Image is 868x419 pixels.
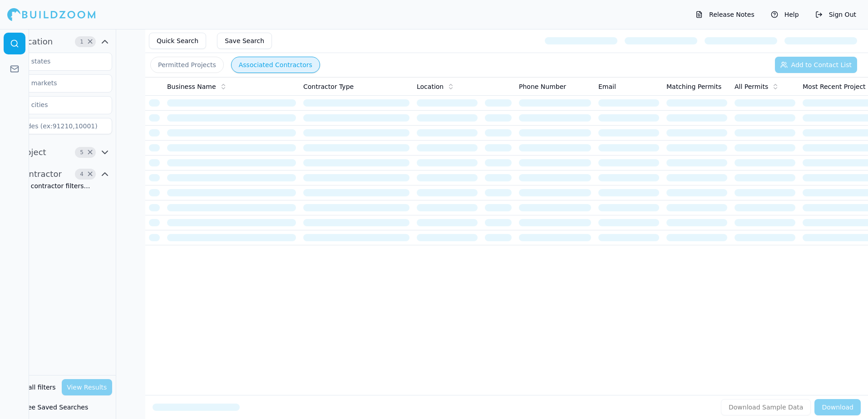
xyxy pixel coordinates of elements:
[666,82,721,91] span: Matching Permits
[150,57,224,73] button: Permitted Projects
[77,148,86,157] span: 5
[18,168,62,180] span: Contractor
[167,82,216,91] span: Business Name
[87,150,94,155] span: Clear Project filters
[417,82,444,91] span: Location
[4,53,100,69] input: Select states
[303,82,354,91] span: Contractor Type
[4,181,112,190] div: Loading contractor filters…
[803,82,866,91] span: Most Recent Project
[77,170,86,179] span: 4
[4,75,100,91] input: Select markets
[7,379,58,395] button: Clear all filters
[4,145,112,160] button: Project5Clear Project filters
[691,7,759,22] button: Release Notes
[519,82,566,91] span: Phone Number
[87,39,94,44] span: Clear Location filters
[4,167,112,181] button: Contractor4Clear Contractor filters
[18,146,46,159] span: Project
[4,97,100,113] input: Select cities
[18,35,53,48] span: Location
[149,33,206,49] button: Quick Search
[217,33,272,49] button: Save Search
[4,118,112,134] input: Zipcodes (ex:91210,10001)
[231,57,320,73] button: Associated Contractors
[766,7,804,22] button: Help
[77,37,86,46] span: 1
[598,82,616,91] span: Email
[87,172,94,176] span: Clear Contractor filters
[4,399,112,415] button: See Saved Searches
[811,7,861,22] button: Sign Out
[735,82,768,91] span: All Permits
[4,34,112,49] button: Location1Clear Location filters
